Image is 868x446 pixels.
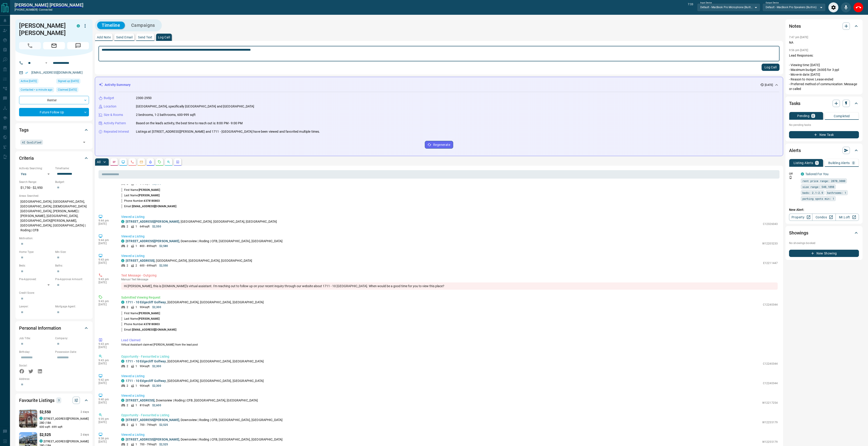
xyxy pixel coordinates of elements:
div: condos.ca [121,379,124,382]
span: AI Qualified [22,140,41,145]
p: 800 - 899 sqft [140,244,156,248]
div: Alerts [789,145,859,156]
p: 2 BD | 1 BA [39,421,89,425]
p: Submitted Viewing Request [121,295,778,300]
p: C12240344 [763,303,778,307]
p: 9:43 pm [98,342,114,346]
div: Criteria [19,153,89,164]
h2: Favourite Listings [19,397,54,404]
p: Activity Summary [105,82,130,87]
p: 600 sqft - 699 sqft [39,425,89,429]
div: Hi [PERSON_NAME], this is [DOMAIN_NAME]'s virtual assistant. I'm reaching out to follow up on you... [121,282,778,290]
p: , [GEOGRAPHIC_DATA], [GEOGRAPHIC_DATA], [GEOGRAPHIC_DATA] [126,359,264,364]
svg: Email Verified [25,71,28,74]
p: Opportunity - Favourited a Listing [121,354,778,359]
p: Send Text [138,36,152,39]
div: condos.ca [121,259,124,262]
button: Campaigns [127,22,160,29]
div: condos.ca [121,399,124,402]
p: $2,525 [159,423,168,427]
span: rent price range: 2070,3080 [802,179,845,183]
p: Baths: [55,264,89,268]
p: Completed [834,115,850,118]
p: 3 [58,398,60,403]
p: Viewed a Listing [121,393,778,398]
p: First Name: [121,188,160,192]
div: condos.ca [77,24,80,27]
p: 9:43 pm [98,359,114,362]
span: Active [DATE] [21,79,37,83]
p: , [GEOGRAPHIC_DATA], [GEOGRAPHIC_DATA], [GEOGRAPHIC_DATA] [126,258,252,263]
h2: Tasks [789,100,800,107]
a: 1711 - 10 Edgecliff Golfway [126,359,166,363]
p: [STREET_ADDRESS][PERSON_NAME] [44,417,89,421]
p: [DATE] [98,421,114,424]
p: 2 days [81,433,89,437]
p: Pending [797,114,809,117]
p: Possession Date: [55,350,89,354]
div: condos.ca [39,439,43,443]
p: 0 [853,161,854,164]
p: $2,600 [152,403,161,407]
a: [STREET_ADDRESS][PERSON_NAME] [126,220,179,223]
p: 1 [135,364,137,368]
button: New Showing [789,250,859,257]
p: 9:56 pm [DATE] [789,49,808,52]
p: [DATE] [98,362,114,365]
p: E12211447 [763,261,778,265]
p: C12240344 [763,381,778,385]
p: No showings booked [789,241,859,245]
span: Email [43,42,65,49]
span: parking spots min: 1 [802,196,834,201]
span: [PERSON_NAME] [138,317,160,320]
p: 2 [127,364,128,368]
span: 4378180803 [144,199,160,202]
p: 2 [127,423,128,427]
p: $1,750 - $2,950 [19,184,53,192]
button: Open [44,60,49,66]
p: 2 [127,384,128,388]
h2: Tags [19,126,28,134]
p: 2 days [81,410,89,414]
p: 1 [135,403,137,407]
p: , [GEOGRAPHIC_DATA], [GEOGRAPHIC_DATA], [GEOGRAPHIC_DATA] [126,300,264,305]
p: , Downsview | Roding | CFB, [GEOGRAPHIC_DATA], [GEOGRAPHIC_DATA] [126,398,258,403]
button: Open [81,139,87,145]
a: [PERSON_NAME] [PERSON_NAME] [15,2,83,8]
div: Notes [789,21,859,32]
svg: Lead Browsing Activity [121,160,125,164]
p: Budget: [55,180,89,184]
p: $2,550 [39,409,51,415]
p: Opportunity - Favourited a Listing [121,413,778,418]
p: $2,550 [152,224,161,229]
p: Min Size: [55,250,89,254]
span: [PERSON_NAME] [139,188,160,192]
svg: Push Notification Only [789,176,792,179]
img: Favourited listing [16,409,40,428]
p: 9:40 pm [98,398,114,401]
p: Beds: [19,264,53,268]
span: manual [121,278,131,281]
p: W12217254 [762,401,778,405]
p: [DATE] [98,281,114,284]
button: Regenerate [425,141,453,149]
span: Call [19,42,41,49]
div: condos.ca [121,220,124,223]
p: Email: [121,204,176,208]
button: New Task [789,131,859,138]
p: [DATE] [98,222,114,225]
a: Property [789,214,812,221]
p: 2 bedrooms, 1-2 bathrooms, 600-999 sqft [136,112,196,117]
span: connected [39,8,52,11]
a: 1711 - 10 Edgecliff Golfway [126,300,166,304]
button: Timeline [97,22,125,29]
div: Yes [19,170,53,178]
p: Viewed a Listing [121,214,778,219]
p: [DATE] [98,303,114,306]
span: [EMAIL_ADDRESS][DOMAIN_NAME] [132,328,176,331]
div: Tags [19,125,89,135]
p: 1 [135,244,137,248]
p: Off [789,172,798,176]
p: 810 sqft [140,403,150,407]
